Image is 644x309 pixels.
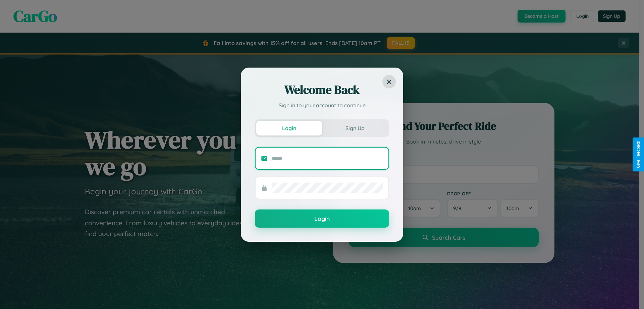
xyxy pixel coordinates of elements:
[255,209,389,228] button: Login
[322,121,388,136] button: Sign Up
[255,82,389,98] h2: Welcome Back
[255,101,389,109] p: Sign in to your account to continue
[636,141,641,168] div: Give Feedback
[256,121,322,136] button: Login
